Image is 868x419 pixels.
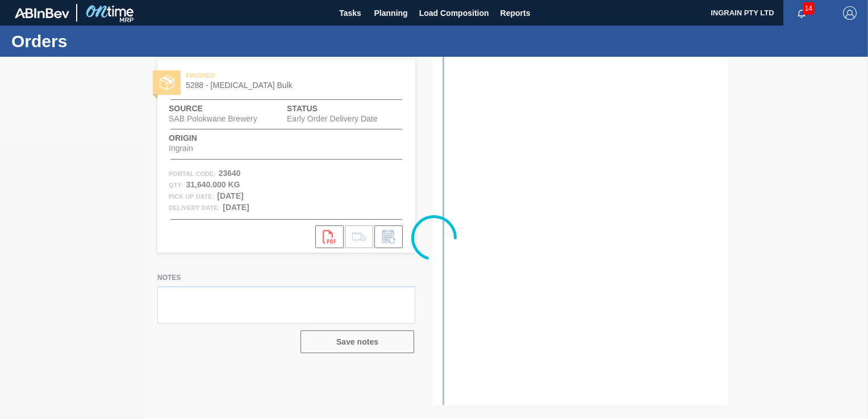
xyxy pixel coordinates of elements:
span: Tasks [338,6,363,20]
span: Reports [500,6,531,20]
span: Planning [374,6,408,20]
img: TNhmsLtSVTkK8tSr43FrP2fwEKptu5GPRR3wAAAABJRU5ErkJggg== [15,8,69,18]
span: 14 [803,2,815,15]
span: Load Composition [419,6,489,20]
img: Logout [843,6,857,20]
button: Notifications [783,5,820,21]
h1: Orders [11,35,213,48]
